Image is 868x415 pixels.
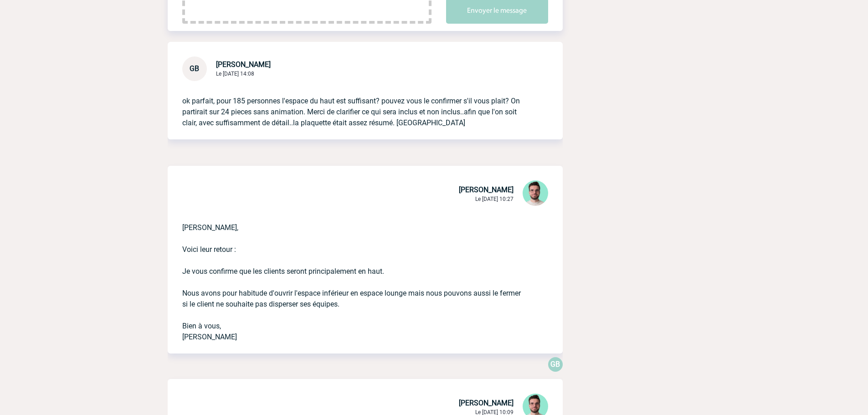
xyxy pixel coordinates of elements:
span: [PERSON_NAME] [459,399,514,407]
span: Le [DATE] 14:08 [216,71,254,77]
span: [PERSON_NAME] [216,60,271,69]
span: GB [190,64,199,73]
span: Le [DATE] 10:27 [475,196,514,202]
p: GB [548,357,563,372]
div: Geoffroy BOUDON 09 Octobre 2025 à 14:03 [548,357,563,372]
p: [PERSON_NAME], Voici leur retour : Je vous confirme que les clients seront principalement en haut... [182,208,523,343]
span: [PERSON_NAME] [459,185,514,194]
p: ok parfait, pour 185 personnes l'espace du haut est suffisant? pouvez vous le confirmer s'il vous... [182,81,523,128]
img: 121547-2.png [523,180,548,206]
